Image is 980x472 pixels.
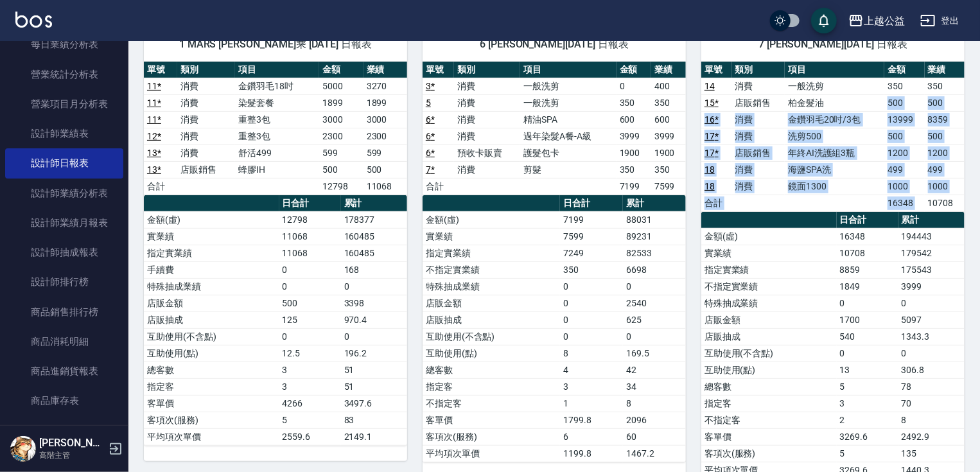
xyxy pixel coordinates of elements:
td: 350 [651,161,686,178]
td: 一般洗剪 [785,78,884,94]
a: 18 [704,164,715,175]
td: 499 [884,161,924,178]
a: 設計師業績月報表 [5,208,123,238]
td: 互助使用(不含點) [701,345,837,362]
table: a dense table [423,62,686,195]
td: 6698 [623,261,686,278]
th: 業績 [651,62,686,78]
td: 13 [837,362,898,378]
th: 金額 [884,62,924,78]
td: 不指定客 [701,412,837,428]
td: 1700 [837,311,898,328]
td: 500 [884,128,924,144]
td: 135 [898,445,965,462]
td: 重整3包 [235,111,319,128]
a: 14 [704,81,715,91]
td: 12798 [279,211,341,228]
td: 350 [884,78,924,94]
td: 店販金額 [423,295,560,311]
td: 970.4 [341,311,407,328]
td: 一般洗剪 [520,78,617,94]
td: 指定客 [423,378,560,395]
td: 350 [560,261,623,278]
td: 178377 [341,211,407,228]
td: 8 [898,412,965,428]
td: 消費 [454,94,520,111]
td: 2559.6 [279,428,341,445]
td: 13999 [884,111,924,128]
td: 年終AI洗護組3瓶 [785,144,884,161]
td: 42 [623,362,686,378]
td: 540 [837,328,898,345]
td: 實業績 [144,228,279,245]
td: 5 [279,412,341,428]
td: 400 [651,78,686,94]
td: 7249 [560,245,623,261]
td: 3 [279,362,341,378]
img: Logo [15,12,52,28]
td: 染髮套餐 [235,94,319,111]
table: a dense table [423,195,686,462]
a: 商品庫存表 [5,386,123,415]
td: 鏡面1300 [785,178,884,195]
td: 4266 [279,395,341,412]
td: 店販抽成 [701,328,837,345]
td: 店販金額 [144,295,279,311]
td: 店販銷售 [732,144,785,161]
td: 3 [279,378,341,395]
th: 日合計 [560,195,623,212]
td: 7599 [651,178,686,195]
td: 0 [560,295,623,311]
td: 600 [617,111,651,128]
th: 類別 [454,62,520,78]
td: 0 [617,78,651,94]
td: 客單價 [423,412,560,428]
td: 7599 [560,228,623,245]
td: 不指定實業績 [701,278,837,295]
td: 蜂膠IH [235,161,319,178]
td: 3999 [617,128,651,144]
td: 互助使用(點) [144,345,279,362]
td: 500 [925,128,965,144]
a: 設計師抽成報表 [5,238,123,267]
td: 1000 [925,178,965,195]
td: 3999 [898,278,965,295]
td: 指定實業績 [423,245,560,261]
td: 指定客 [701,395,837,412]
td: 5 [837,445,898,462]
td: 83 [341,412,407,428]
td: 特殊抽成業績 [701,295,837,311]
td: 10708 [925,195,965,211]
img: Person [10,436,36,462]
td: 重整3包 [235,128,319,144]
th: 單號 [144,62,177,78]
td: 196.2 [341,345,407,362]
td: 消費 [454,111,520,128]
td: 不指定客 [423,395,560,412]
td: 總客數 [423,362,560,378]
h5: [PERSON_NAME] [39,437,105,450]
td: 500 [884,94,924,111]
td: 1199.8 [560,445,623,462]
th: 日合計 [837,212,898,229]
td: 179542 [898,245,965,261]
td: 平均項次單價 [423,445,560,462]
td: 平均項次單價 [144,428,279,445]
td: 0 [898,295,965,311]
td: 店販銷售 [177,161,235,178]
td: 169.5 [623,345,686,362]
td: 8 [560,345,623,362]
td: 1467.2 [623,445,686,462]
td: 1 [560,395,623,412]
td: 金額(虛) [701,228,837,245]
td: 194443 [898,228,965,245]
a: 營業統計分析表 [5,60,123,89]
td: 16348 [837,228,898,245]
th: 日合計 [279,195,341,212]
td: 客單價 [144,395,279,412]
td: 消費 [177,78,235,94]
td: 499 [925,161,965,178]
td: 82533 [623,245,686,261]
td: 舒活499 [235,144,319,161]
td: 金鑽羽毛20吋/3包 [785,111,884,128]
